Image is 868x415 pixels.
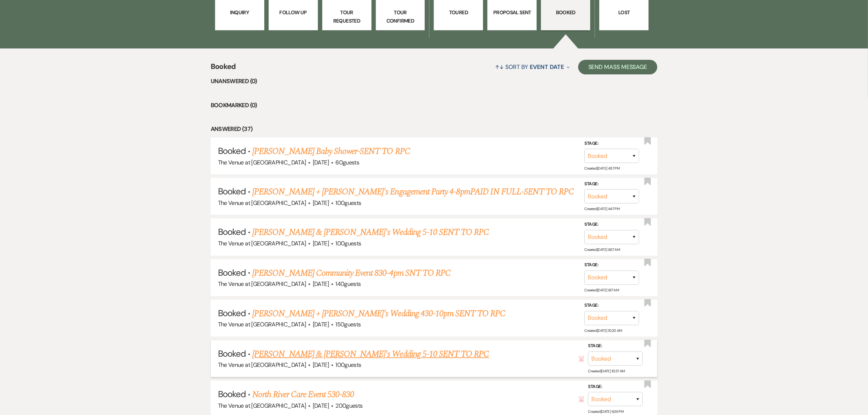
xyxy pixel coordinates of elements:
span: Booked [218,388,246,400]
span: Created: [DATE] 10:37 AM [588,369,624,373]
span: [DATE] [313,321,329,328]
span: The Venue at [GEOGRAPHIC_DATA] [218,199,306,207]
p: Booked [546,8,585,16]
span: Booked [218,186,246,197]
button: Send Mass Message [578,60,658,74]
a: North River Care Event 530-830 [252,388,354,401]
span: 60 guests [335,159,359,166]
a: [PERSON_NAME] & [PERSON_NAME]'s Wedding 5-10 SENT TO RPC [252,348,489,361]
span: 100 guests [335,199,361,207]
p: Lost [604,8,644,16]
p: Tour Confirmed [381,8,420,25]
span: Created: [DATE] 9:17 AM [584,288,619,292]
label: Stage: [584,261,639,269]
label: Stage: [584,221,639,229]
span: [DATE] [313,280,329,288]
span: Booked [218,226,246,237]
p: Tour Requested [327,8,367,25]
span: [DATE] [313,159,329,166]
span: Booked [211,61,236,77]
span: Created: [DATE] 6:36 PM [588,409,623,414]
span: The Venue at [GEOGRAPHIC_DATA] [218,402,306,410]
label: Stage: [588,342,643,350]
li: Answered (37) [211,124,658,134]
li: Bookmarked (0) [211,101,658,110]
span: Booked [218,348,246,359]
span: ↑↓ [495,63,504,71]
p: Inquiry [220,8,260,16]
span: [DATE] [313,199,329,207]
span: Created: [DATE] 9:57 AM [584,247,620,252]
li: Unanswered (0) [211,77,658,86]
label: Stage: [584,180,639,188]
span: The Venue at [GEOGRAPHIC_DATA] [218,361,306,369]
span: Created: [DATE] 10:20 AM [584,328,622,333]
span: Created: [DATE] 4:57 PM [584,166,619,171]
span: [DATE] [313,402,329,410]
span: [DATE] [313,240,329,247]
button: Sort By Event Date [492,57,572,77]
span: The Venue at [GEOGRAPHIC_DATA] [218,159,306,166]
span: 100 guests [335,240,361,247]
span: 100 guests [335,361,361,369]
label: Stage: [588,383,643,391]
label: Stage: [584,139,639,147]
a: [PERSON_NAME] Baby Shower-SENT TO RPC [252,145,410,158]
span: [DATE] [313,361,329,369]
span: The Venue at [GEOGRAPHIC_DATA] [218,321,306,328]
span: 150 guests [335,321,361,328]
span: Booked [218,145,246,156]
p: Toured [439,8,478,16]
span: Event Date [530,63,564,71]
span: Created: [DATE] 4:47 PM [584,206,619,211]
p: Follow Up [273,8,313,16]
span: 200 guests [335,402,362,410]
p: Proposal Sent [492,8,532,16]
a: [PERSON_NAME] Community Event 830-4pm SNT TO RPC [252,267,451,280]
span: The Venue at [GEOGRAPHIC_DATA] [218,240,306,247]
span: 140 guests [335,280,361,288]
a: [PERSON_NAME] & [PERSON_NAME]'s Wedding 5-10 SENT TO RPC [252,226,489,239]
a: [PERSON_NAME] + [PERSON_NAME]'s Wedding 430-10pm SENT TO RPC [252,307,505,320]
span: The Venue at [GEOGRAPHIC_DATA] [218,280,306,288]
a: [PERSON_NAME] + [PERSON_NAME]'s Engagement Party 4-8pmPAID IN FULL-SENT TO RPC [252,185,574,198]
label: Stage: [584,302,639,310]
span: Booked [218,307,246,319]
span: Booked [218,267,246,278]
